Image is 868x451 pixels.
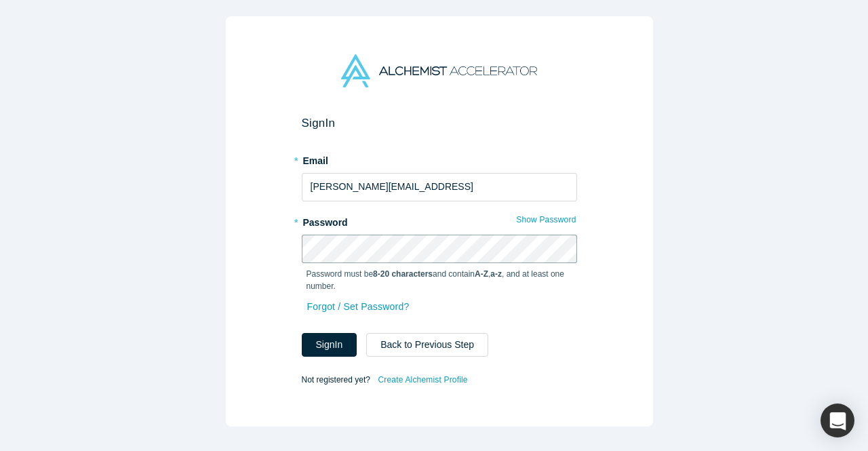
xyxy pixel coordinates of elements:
p: Password must be and contain , , and at least one number. [307,268,572,292]
button: Back to Previous Step [366,333,488,357]
strong: A-Z [475,269,488,279]
h2: Sign In [302,116,577,130]
strong: a-z [490,269,502,279]
a: Create Alchemist Profile [377,371,468,389]
label: Email [302,149,577,168]
button: SignIn [302,333,357,357]
a: Forgot / Set Password? [307,295,410,319]
button: Show Password [515,211,576,229]
img: Alchemist Accelerator Logo [341,54,536,87]
span: Not registered yet? [302,374,370,384]
strong: 8-20 characters [373,269,433,279]
label: Password [302,211,577,230]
